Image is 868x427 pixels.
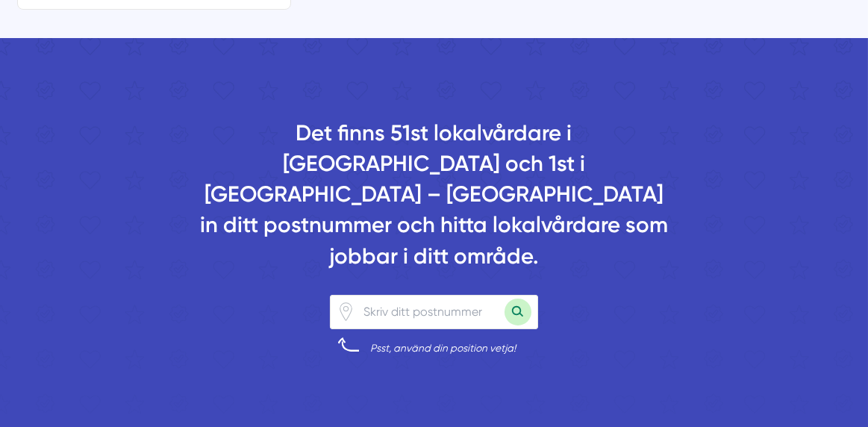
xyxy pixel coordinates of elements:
svg: Pin / Karta [337,302,355,321]
h2: Det finns 51st lokalvårdare i [GEOGRAPHIC_DATA] och 1st i [GEOGRAPHIC_DATA] – [GEOGRAPHIC_DATA] i... [196,118,672,281]
input: Skriv ditt postnummer [355,296,505,328]
span: Klicka för att använda din position. [337,302,355,321]
div: Psst, använd din position vetja! [370,341,516,355]
button: Sök med postnummer [505,299,531,325]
